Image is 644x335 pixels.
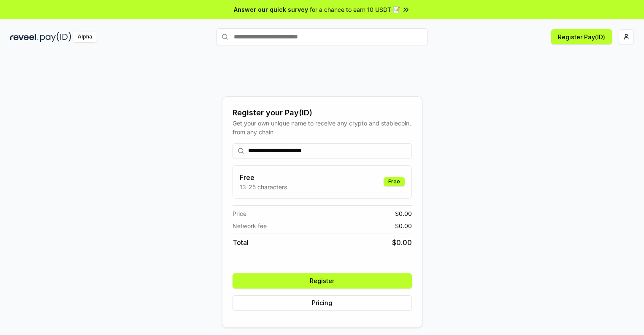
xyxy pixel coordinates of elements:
[240,172,287,182] h3: Free
[233,237,249,248] span: Total
[233,295,412,310] button: Pricing
[233,209,246,218] span: Price
[310,5,400,14] span: for a chance to earn 10 USDT 📝
[233,107,412,119] div: Register your Pay(ID)
[240,182,287,191] p: 13-25 characters
[234,5,308,14] span: Answer our quick survey
[551,29,612,44] button: Register Pay(ID)
[395,221,412,230] span: $ 0.00
[392,237,412,248] span: $ 0.00
[233,273,412,289] button: Register
[384,177,405,186] div: Free
[10,32,38,42] img: reveel_dark
[233,119,412,136] div: Get your own unique name to receive any crypto and stablecoin, from any chain
[233,221,267,230] span: Network fee
[73,32,97,42] div: Alpha
[40,32,71,42] img: pay_id
[395,209,412,218] span: $ 0.00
